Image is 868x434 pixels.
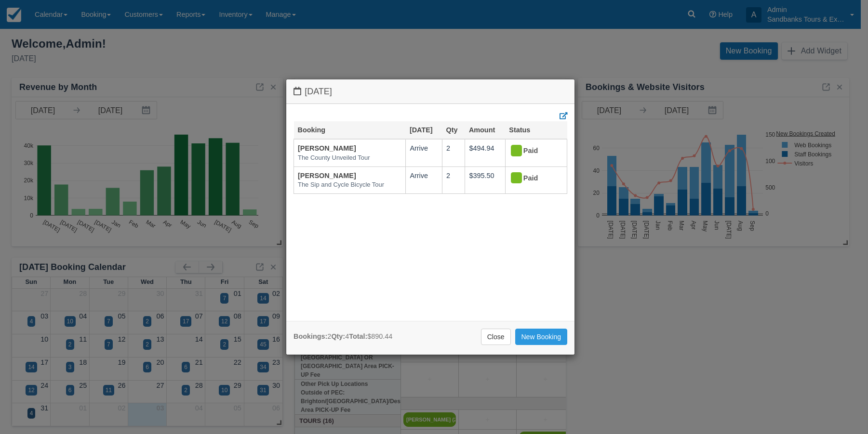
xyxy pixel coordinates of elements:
div: 2 4 $890.44 [294,332,392,342]
strong: Qty: [331,332,345,340]
h4: [DATE] [294,87,567,97]
td: Arrive [406,166,442,193]
td: Arrive [406,139,442,166]
a: [DATE] [410,126,433,134]
em: The County Unveiled Tour [298,153,401,163]
td: 2 [442,166,465,193]
td: $395.50 [465,166,505,193]
em: The Sip and Cycle Bicycle Tour [298,180,401,190]
a: Qty [446,126,457,134]
a: Close [481,329,511,345]
td: 2 [442,139,465,166]
strong: Bookings: [294,332,327,340]
a: New Booking [515,329,568,345]
div: Paid [509,143,555,159]
a: Status [509,126,530,134]
div: Paid [509,171,555,186]
a: Booking [298,126,326,134]
a: [PERSON_NAME] [298,172,356,179]
td: $494.94 [465,139,505,166]
strong: Total: [349,332,367,340]
a: Amount [469,126,495,134]
a: [PERSON_NAME] [298,144,356,152]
